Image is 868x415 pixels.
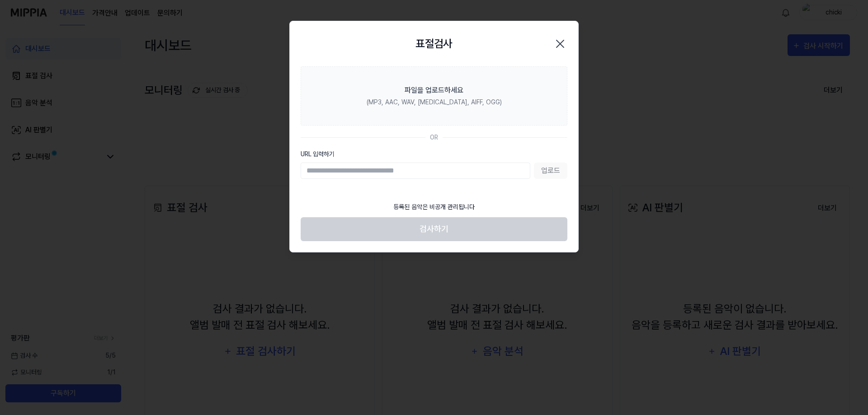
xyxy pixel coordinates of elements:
div: 등록된 음악은 비공개 관리됩니다 [388,197,480,217]
div: OR [430,133,438,142]
label: URL 입력하기 [301,149,567,159]
div: 파일을 업로드하세요 [405,85,463,96]
h2: 표절검사 [415,36,453,52]
div: (MP3, AAC, WAV, [MEDICAL_DATA], AIFF, OGG) [367,98,502,107]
